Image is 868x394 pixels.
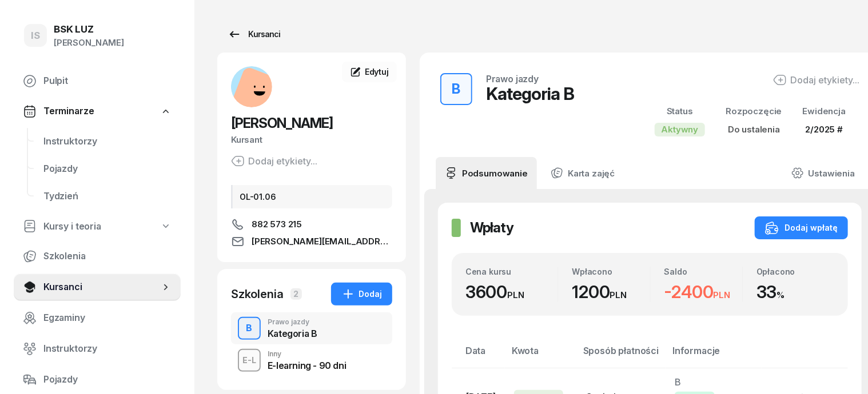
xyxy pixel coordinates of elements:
div: Kursant [231,132,392,147]
div: Saldo [664,267,742,276]
span: B [675,376,681,388]
a: Kursanci [217,23,290,46]
a: Pojazdy [14,366,181,393]
span: Szkolenia [43,249,172,264]
div: 1200 [572,282,650,303]
small: PLN [610,290,627,300]
div: Prawo jazdy [486,74,539,83]
div: Rozpoczęcie [726,104,782,119]
div: Opłacono [756,267,834,276]
button: B [440,73,472,105]
div: Wpłacono [572,267,650,276]
div: Cena kursu [465,267,558,276]
a: [PERSON_NAME][EMAIL_ADDRESS][DOMAIN_NAME] [231,235,392,248]
a: Karta zajęć [541,157,624,189]
span: Edytuj [365,67,389,77]
span: Egzaminy [43,311,172,325]
a: Pojazdy [34,155,181,183]
button: E-LInnyE-learning - 90 dni [231,344,392,376]
div: -2400 [664,282,742,303]
span: Instruktorzy [43,134,172,149]
div: Dodaj wpłatę [765,221,838,235]
a: Terminarze [14,98,181,124]
th: Informacje [666,343,762,368]
th: Data [452,343,505,368]
div: B [448,78,465,100]
span: IS [31,31,40,41]
div: OL-01.06 [231,185,392,208]
div: 3600 [465,282,558,303]
span: Kursanci [43,280,160,295]
a: Ustawienia [782,157,864,189]
div: [PERSON_NAME] [54,35,124,50]
h2: Wpłaty [470,219,513,237]
div: Aktywny [655,123,706,136]
div: E-L [238,353,261,367]
span: Pojazdy [43,372,172,387]
a: Instruktorzy [34,128,181,155]
small: PLN [507,290,524,300]
span: Do ustalenia [728,124,780,135]
a: Edytuj [342,62,397,82]
div: Inny [268,351,346,357]
button: Dodaj [331,283,392,305]
a: Kursanci [14,274,181,301]
div: Kategoria B [486,83,574,104]
small: PLN [714,290,731,300]
a: Egzaminy [14,304,181,332]
div: Szkolenia [231,286,284,302]
button: BPrawo jazdyKategoria B [231,312,392,344]
span: Tydzień [43,189,172,204]
a: Instruktorzy [14,335,181,363]
div: 33 [756,282,834,303]
div: Status [655,104,706,119]
button: Dodaj etykiety... [231,154,317,168]
div: B [242,319,257,338]
span: Instruktorzy [43,341,172,356]
a: Pulpit [14,67,181,95]
a: Kursy i teoria [14,214,181,240]
div: Dodaj [341,287,382,301]
button: B [238,317,261,340]
button: Dodaj wpłatę [755,216,848,239]
div: Kursanci [228,27,280,41]
div: Kategoria B [268,329,317,338]
span: Kursy i teoria [43,219,101,234]
a: Szkolenia [14,243,181,270]
th: Kwota [505,343,576,368]
span: 882 573 215 [252,218,302,231]
a: 882 573 215 [231,218,392,231]
div: Prawo jazdy [268,319,317,325]
span: [PERSON_NAME] [231,115,333,131]
div: E-learning - 90 dni [268,361,346,370]
span: Pulpit [43,74,172,89]
a: Podsumowanie [436,157,537,189]
button: Dodaj etykiety... [773,73,859,87]
button: E-L [238,349,261,372]
span: Pojazdy [43,162,172,176]
small: % [777,290,785,300]
span: [PERSON_NAME][EMAIL_ADDRESS][DOMAIN_NAME] [252,235,392,248]
span: 2/2025 # [806,124,843,135]
div: Ewidencja [803,104,846,119]
a: Tydzień [34,183,181,210]
div: BSK LUZ [54,25,124,34]
span: 2 [290,288,302,300]
th: Sposób płatności [576,343,666,368]
span: Terminarze [43,104,94,119]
